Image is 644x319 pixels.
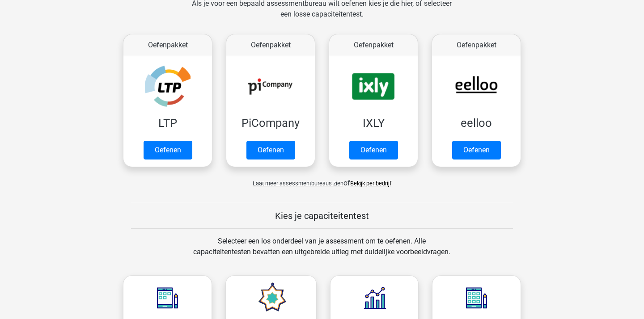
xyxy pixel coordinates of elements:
a: Oefenen [452,141,501,159]
div: Selecteer een los onderdeel van je assessment om te oefenen. Alle capaciteitentesten bevatten een... [185,236,459,268]
a: Bekijk per bedrijf [350,180,391,187]
a: Oefenen [349,141,398,159]
div: of [116,171,528,189]
span: Laat meer assessmentbureaus zien [253,180,343,187]
a: Oefenen [144,141,192,159]
h5: Kies je capaciteitentest [131,210,513,221]
a: Oefenen [246,141,295,159]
